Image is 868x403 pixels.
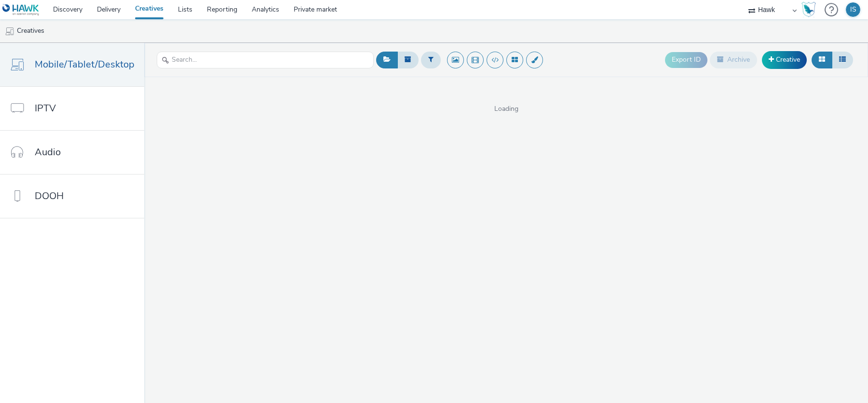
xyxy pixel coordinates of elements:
[157,52,374,68] input: Search...
[762,51,807,68] a: Creative
[832,52,853,68] button: Table
[2,4,40,16] img: undefined Logo
[35,189,64,203] span: DOOH
[35,101,56,115] span: IPTV
[35,145,61,159] span: Audio
[665,52,707,67] button: Export ID
[35,57,135,71] span: Mobile/Tablet/Desktop
[801,2,816,17] img: Hawk Academy
[710,52,757,68] button: Archive
[144,104,868,114] span: Loading
[850,2,856,17] div: IS
[812,52,832,68] button: Grid
[801,2,820,17] a: Hawk Academy
[5,27,14,36] img: mobile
